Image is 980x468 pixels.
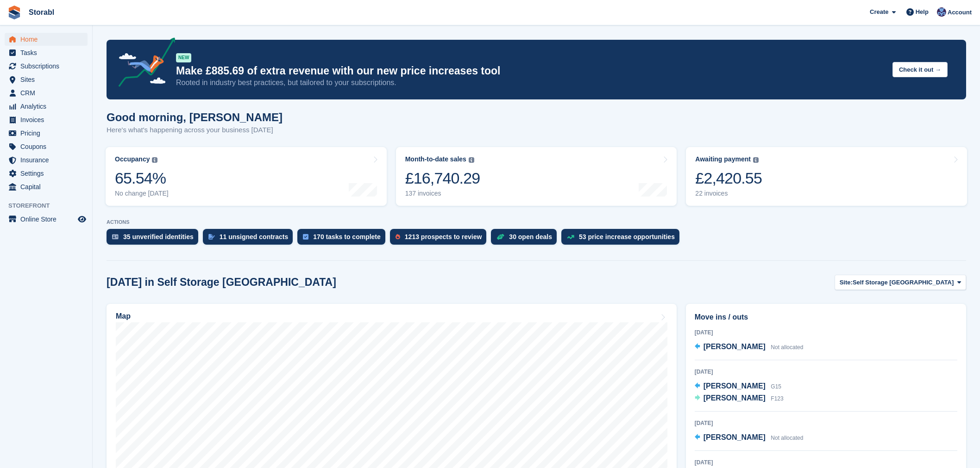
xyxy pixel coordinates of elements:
[396,234,400,240] img: prospect-51fa495bee0391a8d652442698ab0144808aea92771e9ea1ae160a38d050c398.svg
[5,140,88,153] a: menu
[469,157,474,163] img: icon-info-grey-7440780725fd019a000dd9b08b2336e03edf1995a4989e88bcd33f0948082b44.svg
[695,393,784,405] a: [PERSON_NAME] F123
[916,7,929,17] span: Help
[405,233,482,240] div: 1213 prospects to review
[704,394,766,402] span: [PERSON_NAME]
[208,234,215,240] img: contract_signature_icon-13c848040528278c33f63329250d36e43548de30e8caae1d1a13099fd9432cc5.svg
[509,233,552,240] div: 30 open deals
[5,154,88,166] a: menu
[695,155,751,163] div: Awaiting payment
[5,167,88,180] a: menu
[771,344,803,351] span: Not allocated
[396,147,677,206] a: Month-to-date sales £16,740.29 137 invoices
[870,7,888,17] span: Create
[695,432,804,444] a: [PERSON_NAME] Not allocated
[405,155,466,163] div: Month-to-date sales
[405,190,480,197] div: 137 invoices
[7,6,21,19] img: stora-icon-8386f47178a22dfd0bd8f6a31ec36ba5ce8667c1dd55bd0f319d3a0aa187defe.svg
[8,201,92,210] span: Storefront
[20,113,76,126] span: Invoices
[123,233,194,240] div: 35 unverified identities
[5,180,88,193] a: menu
[567,235,574,239] img: price_increase_opportunities-93ffe204e8149a01c8c9dc8f82e8f89637d9d84a8eef4429ea346261dce0b2c0.svg
[115,155,150,163] div: Occupancy
[695,381,781,393] a: [PERSON_NAME] G15
[107,125,283,135] p: Here's what's happening across your business [DATE]
[579,233,675,240] div: 53 price increase opportunities
[152,157,157,163] img: icon-info-grey-7440780725fd019a000dd9b08b2336e03edf1995a4989e88bcd33f0948082b44.svg
[491,229,561,249] a: 30 open deals
[704,343,766,351] span: [PERSON_NAME]
[20,33,76,46] span: Home
[5,100,88,113] a: menu
[20,127,76,140] span: Pricing
[115,169,169,188] div: 65.54%
[937,7,946,17] img: Tegan Ewart
[115,190,169,197] div: No change [DATE]
[107,111,283,123] h1: Good morning, [PERSON_NAME]
[5,127,88,140] a: menu
[695,368,957,376] div: [DATE]
[176,64,885,78] p: Make £885.69 of extra revenue with our new price increases tool
[112,234,119,240] img: verify_identity-adf6edd0f0f0b5bbfe63781bf79b02c33cf7c696d77639b501bdc392416b5a36.svg
[695,169,762,188] div: £2,420.55
[313,233,381,240] div: 170 tasks to complete
[5,86,88,99] a: menu
[20,167,76,180] span: Settings
[561,229,684,249] a: 53 price increase opportunities
[686,147,967,206] a: Awaiting payment £2,420.55 22 invoices
[5,73,88,86] a: menu
[695,328,957,337] div: [DATE]
[20,154,76,166] span: Insurance
[106,147,387,206] a: Occupancy 65.54% No change [DATE]
[176,78,885,88] p: Rooted in industry best practices, but tailored to your subscriptions.
[840,278,853,287] span: Site:
[116,312,131,320] h2: Map
[203,229,298,249] a: 11 unsigned contracts
[771,395,783,402] span: F123
[835,275,966,290] button: Site: Self Storage [GEOGRAPHIC_DATA]
[704,433,766,441] span: [PERSON_NAME]
[107,276,336,289] h2: [DATE] in Self Storage [GEOGRAPHIC_DATA]
[704,382,766,390] span: [PERSON_NAME]
[176,53,191,62] div: NEW
[405,169,480,188] div: £16,740.29
[20,140,76,153] span: Coupons
[20,73,76,86] span: Sites
[111,37,176,90] img: price-adjustments-announcement-icon-8257ccfd72463d97f412b2fc003d46551f7dbcb40ab6d574587a9cd5c0d94...
[771,383,781,390] span: G15
[25,5,58,20] a: Storabl
[771,435,803,441] span: Not allocated
[695,312,957,323] h2: Move ins / outs
[390,229,491,249] a: 1213 prospects to review
[948,8,972,17] span: Account
[5,113,88,126] a: menu
[5,60,88,73] a: menu
[20,60,76,73] span: Subscriptions
[20,180,76,193] span: Capital
[5,33,88,46] a: menu
[695,419,957,427] div: [DATE]
[753,157,759,163] img: icon-info-grey-7440780725fd019a000dd9b08b2336e03edf1995a4989e88bcd33f0948082b44.svg
[297,229,390,249] a: 170 tasks to complete
[892,62,948,77] button: Check it out →
[220,233,289,240] div: 11 unsigned contracts
[5,46,88,59] a: menu
[5,213,88,226] a: menu
[107,219,966,225] p: ACTIONS
[496,234,504,240] img: deal-1b604bf984904fb50ccaf53a9ad4b4a5d6e5aea283cecdc64d6e3604feb123c2.svg
[76,214,88,225] a: Preview store
[303,234,308,240] img: task-75834270c22a3079a89374b754ae025e5fb1db73e45f91037f5363f120a921f8.svg
[20,46,76,59] span: Tasks
[20,86,76,99] span: CRM
[695,190,762,197] div: 22 invoices
[695,341,804,353] a: [PERSON_NAME] Not allocated
[20,100,76,113] span: Analytics
[695,458,957,467] div: [DATE]
[107,229,203,249] a: 35 unverified identities
[853,278,954,287] span: Self Storage [GEOGRAPHIC_DATA]
[20,213,76,226] span: Online Store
